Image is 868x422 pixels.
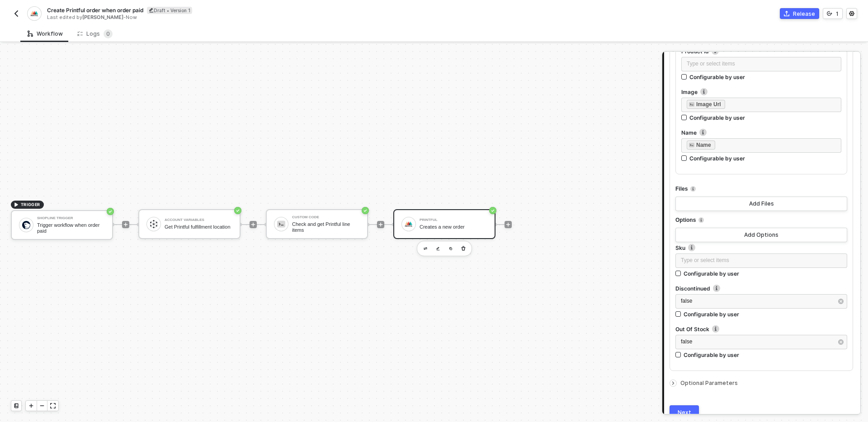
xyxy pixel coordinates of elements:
[50,403,56,408] span: icon-expand
[37,222,105,234] div: Trigger workflow when order paid
[675,215,696,226] span: Options
[47,6,143,14] span: Create Printful order when order paid
[698,217,704,223] img: icon-info
[681,298,692,304] span: false
[696,100,721,108] div: Image Url
[744,231,778,239] div: Add Options
[675,228,847,242] button: Add Options
[277,220,285,228] img: icon
[827,11,832,16] span: icon-versioning
[234,207,241,214] span: icon-success-page
[250,222,256,227] span: icon-play
[675,285,847,292] label: Discontinued
[165,218,232,222] div: Account Variables
[405,220,413,228] img: icon
[39,403,45,408] span: icon-minus
[699,129,707,136] img: icon-info
[696,141,711,149] div: Name
[378,222,383,227] span: icon-play
[675,197,847,211] button: Add Files
[107,208,114,215] span: icon-success-page
[14,202,19,207] span: icon-play
[433,243,443,254] button: edit-cred
[684,351,739,359] div: Configurable by user
[47,14,433,21] div: Last edited by - Now
[292,221,360,233] div: Check and get Printful line items
[424,247,427,250] img: edit-cred
[505,222,511,227] span: icon-play
[11,8,22,19] button: back
[30,9,38,18] img: integration-icon
[700,88,708,95] img: icon-info
[147,7,192,14] div: Draft • Version 1
[681,338,692,345] span: false
[713,285,720,292] img: icon-info
[436,247,440,251] img: edit-cred
[670,380,676,386] span: icon-arrow-right-small
[823,8,843,19] button: 1
[675,183,688,195] span: Files
[688,244,695,251] img: icon-info
[123,222,128,227] span: icon-play
[836,10,839,18] div: 1
[449,247,453,250] img: copy-block
[420,218,487,222] div: Printful
[28,403,34,408] span: icon-play
[689,155,745,162] div: Configurable by user
[37,216,105,220] div: Shopline Trigger
[670,405,699,420] button: Next
[22,221,30,229] img: icon
[684,310,739,318] div: Configurable by user
[678,409,691,416] div: Next
[445,243,456,254] button: copy-block
[292,216,360,219] div: Custom Code
[681,88,841,96] label: Image
[749,200,774,207] div: Add Files
[362,207,369,214] span: icon-success-page
[793,10,815,18] div: Release
[149,8,154,13] span: icon-edit
[681,129,841,136] label: Name
[420,224,487,230] div: Creates a new order
[13,10,20,17] img: back
[28,30,63,38] div: Workflow
[690,186,696,192] img: icon-info
[689,114,745,122] div: Configurable by user
[712,325,719,333] img: icon-info
[689,142,694,148] img: fieldIcon
[489,207,496,214] span: icon-success-page
[675,244,847,252] label: Sku
[77,29,113,38] div: Logs
[784,11,789,16] span: icon-commerce
[104,29,113,38] sup: 0
[670,378,853,388] div: Optional Parameters
[150,220,158,228] img: icon
[165,224,232,230] div: Get Printful fulfillment location
[82,14,123,20] span: [PERSON_NAME]
[780,8,819,19] button: Release
[680,380,738,386] span: Optional Parameters
[420,243,431,254] button: edit-cred
[675,325,847,333] label: Out Of Stock
[689,102,694,107] img: fieldIcon
[21,201,40,208] span: TRIGGER
[684,270,739,277] div: Configurable by user
[689,73,745,81] div: Configurable by user
[849,11,854,16] span: icon-settings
